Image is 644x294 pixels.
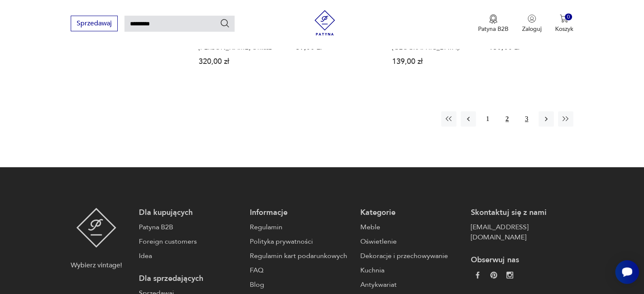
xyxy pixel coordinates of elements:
p: 130,00 zł [489,44,569,51]
img: Ikona medalu [489,14,498,24]
p: Kategorie [360,208,462,218]
button: Patyna B2B [478,14,509,33]
h3: Różowy duet - [PERSON_NAME] Tarnowiec, projekt [PERSON_NAME] Orkusz [199,22,279,51]
p: Obserwuj nas [471,255,573,265]
img: da9060093f698e4c3cedc1453eec5031.webp [474,272,481,278]
a: Foreign customers [139,236,241,247]
button: 2 [500,111,515,126]
a: Patyna B2B [139,222,241,232]
button: 1 [480,111,495,126]
p: Dla kupujących [139,208,241,218]
img: Patyna - sklep z meblami i dekoracjami vintage [312,10,337,36]
a: Sprzedawaj [71,21,118,27]
button: Szukaj [220,18,230,28]
p: Koszyk [555,25,573,33]
p: Patyna B2B [478,25,509,33]
a: Meble [360,222,462,232]
p: Skontaktuj się z nami [471,208,573,218]
img: Ikonka użytkownika [528,14,536,23]
button: 3 [519,111,534,126]
a: FAQ [250,265,352,275]
p: 139,00 zł [392,58,473,65]
p: Zaloguj [522,25,542,33]
a: Dekoracje i przechowywanie [360,251,462,261]
a: Antykwariat [360,280,462,290]
img: Ikona koszyka [560,14,568,23]
h3: DARMOWA DOSTAWA Słoneczny wazon, Huta Szkła „Tarnowiec” w [GEOGRAPHIC_DATA]. [392,22,473,51]
img: 37d27d81a828e637adc9f9cb2e3d3a8a.webp [490,272,497,278]
button: Zaloguj [522,14,542,33]
p: 39,00 zł [296,44,376,51]
p: Informacje [250,208,352,218]
a: Ikona medaluPatyna B2B [478,14,509,33]
img: Patyna - sklep z meblami i dekoracjami vintage [76,208,116,247]
p: Dla sprzedających [139,274,241,284]
a: Regulamin [250,222,352,232]
a: Idea [139,251,241,261]
a: Regulamin kart podarunkowych [250,251,352,261]
a: [EMAIL_ADDRESS][DOMAIN_NAME] [471,222,573,242]
a: Blog [250,280,352,290]
p: 320,00 zł [199,58,279,65]
button: Sprzedawaj [71,16,118,31]
p: Wybierz vintage! [71,260,122,270]
div: 0 [565,14,572,21]
img: c2fd9cf7f39615d9d6839a72ae8e59e5.webp [506,272,513,278]
a: Polityka prywatności [250,236,352,247]
a: Kuchnia [360,265,462,275]
button: 0Koszyk [555,14,573,33]
a: Oświetlenie [360,236,462,247]
iframe: Smartsupp widget button [615,260,639,284]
